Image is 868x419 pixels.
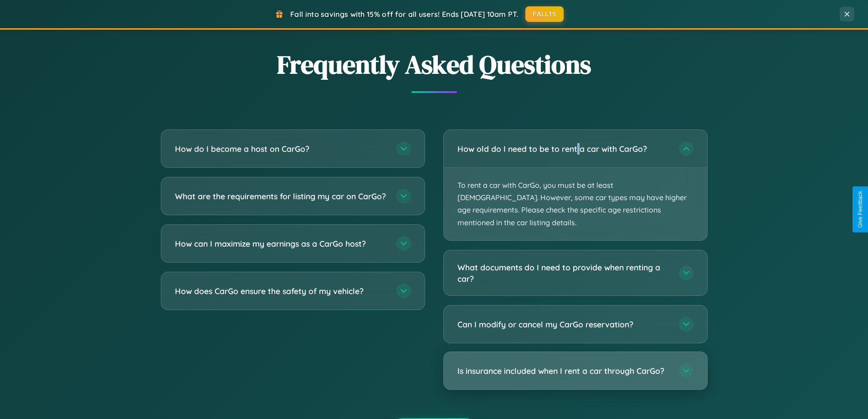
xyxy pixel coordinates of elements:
span: Fall into savings with 15% off for all users! Ends [DATE] 10am PT. [290,10,519,19]
h3: Is insurance included when I rent a car through CarGo? [457,365,670,377]
p: To rent a car with CarGo, you must be at least [DEMOGRAPHIC_DATA]. However, some car types may ha... [444,168,707,240]
h3: How can I maximize my earnings as a CarGo host? [175,238,387,249]
button: FALL15 [525,6,564,22]
div: Give Feedback [857,191,863,228]
h3: What documents do I need to provide when renting a car? [457,262,670,284]
h3: How does CarGo ensure the safety of my vehicle? [175,285,387,297]
h3: How old do I need to be to rent a car with CarGo? [457,143,670,155]
h2: Frequently Asked Questions [161,47,708,82]
h3: How do I become a host on CarGo? [175,143,387,155]
h3: Can I modify or cancel my CarGo reservation? [457,319,670,330]
h3: What are the requirements for listing my car on CarGo? [175,191,387,202]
